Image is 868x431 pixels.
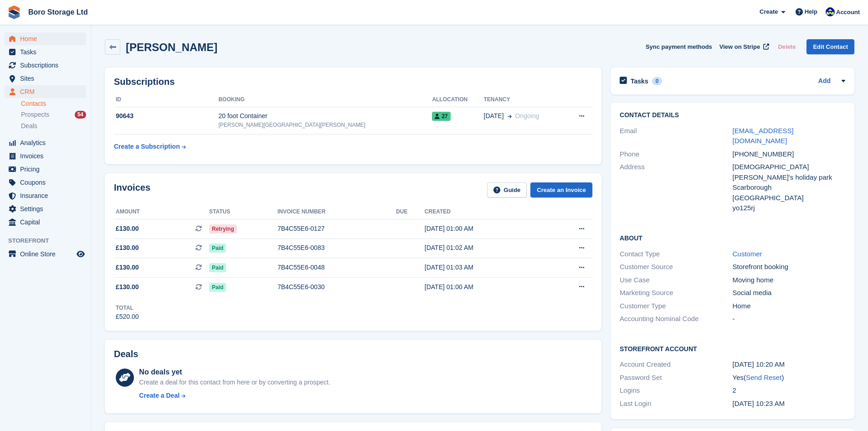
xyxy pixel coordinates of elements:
a: menu [5,72,86,85]
button: Delete [774,39,799,54]
span: Tasks [20,46,75,58]
th: Due [396,205,425,219]
div: [DATE] 01:00 AM [425,282,545,292]
a: View on Stripe [716,39,771,54]
img: stora-icon-8386f47178a22dfd0bd8f6a31ec36ba5ce8667c1dd55bd0f319d3a0aa187defe.svg [7,5,21,19]
div: 7B4C55E6-0048 [277,263,396,272]
span: Subscriptions [20,59,75,72]
h2: About [620,233,845,242]
div: Social media [733,288,845,298]
div: yo125rj [733,203,845,213]
span: Analytics [20,136,75,149]
span: Paid [209,283,226,292]
div: Email [620,126,732,146]
div: [PHONE_NUMBER] [733,149,845,160]
span: Sites [20,72,75,85]
h2: Contact Details [620,112,845,119]
span: Home [20,32,75,45]
div: [DATE] 01:00 AM [425,224,545,234]
div: Use Case [620,275,732,286]
div: 2 [733,385,845,396]
div: Customer Source [620,262,732,272]
div: [GEOGRAPHIC_DATA] [733,193,845,203]
a: menu [5,163,86,176]
h2: Invoices [114,182,150,197]
span: Paid [209,263,226,272]
div: - [733,314,845,324]
div: Create a deal for this contact from here or by converting a prospect. [139,378,330,387]
a: menu [5,150,86,162]
span: Help [805,7,817,16]
a: Contacts [21,99,86,108]
span: Pricing [20,163,75,176]
div: Password Set [620,373,732,383]
span: Create [760,7,778,16]
a: Prospects 54 [21,110,86,119]
a: Preview store [75,249,86,260]
div: Contact Type [620,249,732,260]
div: Marketing Source [620,288,732,298]
div: 7B4C55E6-0127 [277,224,396,234]
a: Deals [21,121,86,131]
span: Capital [20,216,75,228]
th: Created [425,205,545,219]
time: 2025-06-13 09:23:35 UTC [733,400,785,407]
h2: Tasks [631,77,648,85]
div: 7B4C55E6-0083 [277,243,396,253]
span: Prospects [21,110,49,119]
div: Storefront booking [733,262,845,272]
a: menu [5,189,86,202]
span: [DATE] [484,111,504,121]
div: Address [620,162,732,213]
span: Account [836,8,860,17]
div: [DEMOGRAPHIC_DATA] [PERSON_NAME]'s holiday park [733,162,845,182]
a: Add [818,76,831,87]
span: Storefront [8,236,91,245]
th: Invoice number [277,205,396,219]
div: 90643 [114,111,218,121]
span: £130.00 [116,263,139,272]
span: Settings [20,203,75,215]
a: Create a Deal [139,391,330,400]
div: 20 foot Container [218,111,432,121]
div: [DATE] 01:03 AM [425,263,545,272]
a: menu [5,85,86,98]
th: Tenancy [484,93,565,107]
a: Boro Storage Ltd [25,5,92,20]
div: Moving home [733,275,845,286]
a: [EMAIL_ADDRESS][DOMAIN_NAME] [733,127,794,145]
div: Phone [620,149,732,160]
div: 0 [652,77,663,85]
span: Deals [21,122,37,130]
div: 7B4C55E6-0030 [277,282,396,292]
span: £130.00 [116,243,139,253]
span: Retrying [209,224,237,234]
img: Tobie Hillier [826,7,835,16]
a: Create an Invoice [530,182,592,197]
a: Customer [733,250,762,258]
span: Insurance [20,189,75,202]
a: menu [5,203,86,215]
span: £130.00 [116,282,139,292]
a: menu [5,248,86,260]
div: Logins [620,385,732,396]
th: Booking [218,93,432,107]
a: menu [5,136,86,149]
div: Create a Deal [139,391,180,400]
a: menu [5,32,86,45]
div: Total [116,304,139,312]
span: CRM [20,85,75,98]
th: Status [209,205,277,219]
a: Send Reset [746,374,781,381]
a: Create a Subscription [114,138,186,155]
span: Ongoing [515,112,539,119]
div: Last Login [620,399,732,409]
a: menu [5,216,86,228]
button: Sync payment methods [646,39,712,54]
span: ( ) [744,374,784,381]
a: menu [5,59,86,72]
h2: Subscriptions [114,77,592,87]
div: Create a Subscription [114,142,180,151]
div: Customer Type [620,301,732,312]
div: Accounting Nominal Code [620,314,732,324]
